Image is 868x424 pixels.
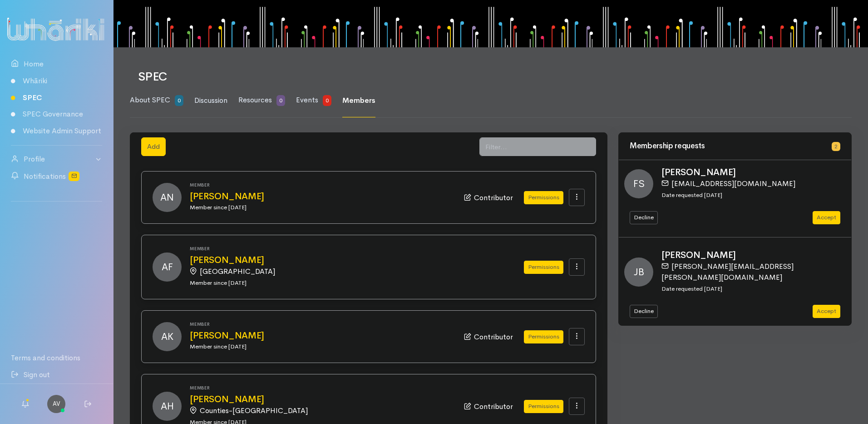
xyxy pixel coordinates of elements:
h6: Member [190,182,453,187]
div: [EMAIL_ADDRESS][DOMAIN_NAME] [661,177,840,189]
span: 0 [175,95,183,106]
div: Contributor [464,331,513,343]
span: Resources [238,95,272,105]
button: Permissions [524,191,563,204]
small: Member since [DATE] [190,203,247,211]
span: AF [153,252,182,282]
a: [PERSON_NAME] [190,331,453,341]
a: Members [342,84,375,117]
div: [PERSON_NAME][EMAIL_ADDRESS][PERSON_NAME][DOMAIN_NAME] [661,260,840,283]
span: Events [296,95,318,105]
span: AN [153,183,182,212]
small: Member since [DATE] [190,279,247,287]
a: [PERSON_NAME] [190,394,453,404]
a: [PERSON_NAME] [190,255,502,265]
a: Resources 0 [238,84,285,117]
span: FS [624,169,653,198]
h6: Member [190,385,453,390]
a: Events 0 [296,84,331,117]
button: Accept [813,211,840,224]
h2: [PERSON_NAME] [661,167,846,177]
span: About SPEC [130,95,170,105]
button: Permissions [524,330,563,343]
span: AH [153,392,182,421]
span: 2 [832,142,840,151]
div: [GEOGRAPHIC_DATA] [190,265,497,277]
span: Members [342,96,375,105]
div: Contributor [464,192,513,203]
button: Permissions [524,400,563,413]
button: Add [141,137,166,156]
h2: [PERSON_NAME] [661,250,846,260]
h6: Member [190,322,453,327]
div: Counties-[GEOGRAPHIC_DATA] [190,404,448,416]
span: 0 [323,95,331,106]
small: Date requested [DATE] [661,285,722,293]
button: Decline [630,305,658,318]
small: Date requested [DATE] [661,191,722,199]
h1: SPEC [138,71,841,84]
button: Permissions [524,261,563,274]
a: AV [47,395,65,413]
input: Filter... [479,137,578,156]
span: Discussion [194,96,227,105]
a: About SPEC 0 [130,84,183,117]
span: JB [624,257,653,287]
div: Contributor [464,400,513,412]
h3: Membership requests [630,142,826,151]
button: Decline [630,211,658,224]
a: Discussion [194,84,227,117]
span: 0 [276,95,285,106]
button: Accept [813,305,840,318]
h6: Member [190,246,502,251]
a: [PERSON_NAME] [190,192,453,202]
small: Member since [DATE] [190,343,247,350]
span: AK [153,322,182,351]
